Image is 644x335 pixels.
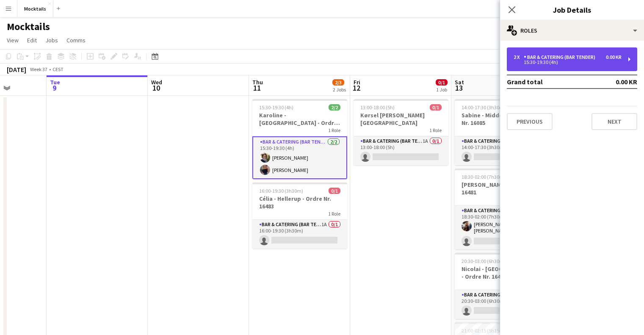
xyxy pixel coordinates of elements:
[360,104,395,111] span: 13:00-18:00 (5h)
[455,111,550,127] h3: Sabine - Middelfart - Ordre Nr. 16085
[462,174,518,180] span: 18:30-02:00 (7h30m) (Sun)
[259,188,303,194] span: 16:00-19:30 (3h30m)
[436,86,447,93] div: 1 Job
[507,113,553,130] button: Previous
[42,35,61,46] a: Jobs
[24,35,40,46] a: Edit
[455,136,550,165] app-card-role: Bar & Catering (Bar Tender)0/114:00-17:30 (3h30m)
[455,78,464,86] span: Sat
[252,111,347,127] h3: Karoline - [GEOGRAPHIC_DATA] - Ordre Nr. 16520
[63,35,89,46] a: Comms
[259,104,293,111] span: 15:30-19:30 (4h)
[252,136,347,179] app-card-role: Bar & Catering (Bar Tender)2/215:30-19:30 (4h)[PERSON_NAME][PERSON_NAME]
[429,127,442,133] span: 1 Role
[430,104,442,111] span: 0/1
[354,78,360,86] span: Fri
[514,60,622,64] div: 15:30-19:30 (4h)
[150,83,162,93] span: 10
[352,83,360,93] span: 12
[462,104,506,111] span: 14:00-17:30 (3h30m)
[328,210,340,217] span: 1 Role
[329,188,340,194] span: 0/1
[455,181,550,196] h3: [PERSON_NAME] - Ordre Nr. 16481
[455,265,550,280] h3: Nicolai - [GEOGRAPHIC_DATA] - Ordre Nr. 16482
[27,36,37,44] span: Edit
[453,83,464,93] span: 13
[500,4,644,15] h3: Job Details
[591,113,637,130] button: Next
[53,66,64,72] div: CEST
[455,253,550,319] app-job-card: 20:30-03:00 (6h30m) (Sun)0/1Nicolai - [GEOGRAPHIC_DATA] - Ordre Nr. 164821 RoleBar & Catering (Ba...
[328,127,340,133] span: 1 Role
[252,183,347,249] app-job-card: 16:00-19:30 (3h30m)0/1Célia - Hellerup - Ordre Nr. 164831 RoleBar & Catering (Bar Tender)1A0/116:...
[436,79,448,86] span: 0/1
[500,20,644,41] div: Roles
[606,54,622,60] div: 0.00 KR
[354,136,448,165] app-card-role: Bar & Catering (Bar Tender)1A0/113:00-18:00 (5h)
[251,83,263,93] span: 11
[588,75,637,89] td: 0.00 KR
[354,111,448,127] h3: Kørsel [PERSON_NAME] [GEOGRAPHIC_DATA]
[462,258,518,264] span: 20:30-03:00 (6h30m) (Sun)
[455,99,550,165] app-job-card: 14:00-17:30 (3h30m)0/1Sabine - Middelfart - Ordre Nr. 160851 RoleBar & Catering (Bar Tender)0/114...
[462,327,518,334] span: 21:00-02:15 (5h15m) (Sun)
[455,206,550,249] app-card-role: Bar & Catering (Bar Tender)1/218:30-02:00 (7h30m)[PERSON_NAME] [PERSON_NAME] [PERSON_NAME]
[3,35,22,46] a: View
[7,36,19,44] span: View
[45,36,58,44] span: Jobs
[252,78,263,86] span: Thu
[514,54,524,60] div: 2 x
[332,79,344,86] span: 2/3
[252,195,347,210] h3: Célia - Hellerup - Ordre Nr. 16483
[28,66,49,72] span: Week 37
[7,65,26,74] div: [DATE]
[333,86,346,93] div: 2 Jobs
[455,290,550,319] app-card-role: Bar & Catering (Bar Tender)1A0/120:30-03:00 (6h30m)
[354,99,448,165] app-job-card: 13:00-18:00 (5h)0/1Kørsel [PERSON_NAME] [GEOGRAPHIC_DATA]1 RoleBar & Catering (Bar Tender)1A0/113...
[507,75,588,89] td: Grand total
[50,78,60,86] span: Tue
[252,220,347,249] app-card-role: Bar & Catering (Bar Tender)1A0/116:00-19:30 (3h30m)
[49,83,60,93] span: 9
[524,54,599,60] div: Bar & Catering (Bar Tender)
[17,0,53,17] button: Mocktails
[455,169,550,249] app-job-card: 18:30-02:00 (7h30m) (Sun)1/2[PERSON_NAME] - Ordre Nr. 164811 RoleBar & Catering (Bar Tender)1/218...
[7,20,50,33] h1: Mocktails
[252,99,347,179] app-job-card: 15:30-19:30 (4h)2/2Karoline - [GEOGRAPHIC_DATA] - Ordre Nr. 165201 RoleBar & Catering (Bar Tender...
[329,104,340,111] span: 2/2
[66,36,86,44] span: Comms
[151,78,162,86] span: Wed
